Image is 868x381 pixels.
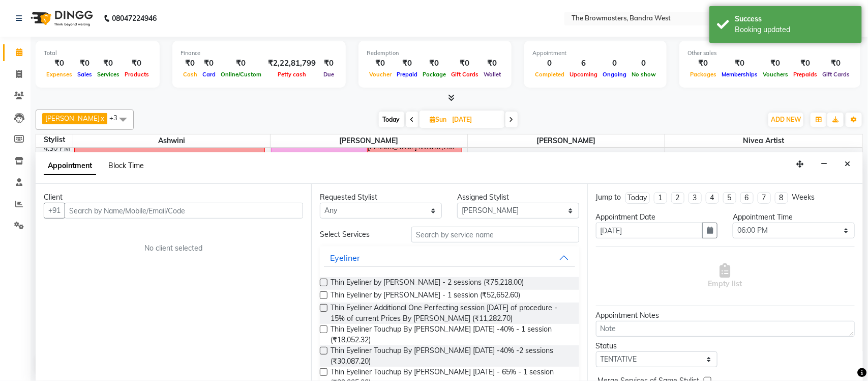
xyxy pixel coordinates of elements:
[723,192,736,204] li: 5
[775,192,788,204] li: 8
[65,203,303,219] input: Search by Name/Mobile/Email/Code
[629,71,659,78] span: No show
[75,58,95,69] div: ₹0
[629,58,659,69] div: 0
[457,192,579,203] div: Assigned Stylist
[330,252,360,264] div: Eyeliner
[600,58,629,69] div: 0
[735,14,854,24] div: Success
[324,249,575,267] button: Eyeliner
[428,116,450,123] span: Sun
[596,212,718,223] div: Appointment Date
[567,58,600,69] div: 6
[44,157,96,175] span: Appointment
[26,4,96,33] img: logo
[719,71,760,78] span: Memberships
[771,116,801,123] span: ADD NEW
[45,114,100,122] span: [PERSON_NAME]
[760,58,791,69] div: ₹0
[122,71,152,78] span: Products
[468,134,665,147] span: [PERSON_NAME]
[481,71,503,78] span: Wallet
[394,58,420,69] div: ₹0
[312,229,404,240] div: Select Services
[840,156,855,172] button: Close
[567,71,600,78] span: Upcoming
[687,58,719,69] div: ₹0
[181,71,200,78] span: Cash
[331,324,571,345] span: Thin Eyeliner Touchup By [PERSON_NAME] [DATE] -40% - 1 session (₹18,052.32)
[654,192,667,204] li: 1
[596,223,703,238] input: yyyy-mm-dd
[600,71,629,78] span: Ongoing
[689,192,702,204] li: 3
[708,263,742,289] span: Empty list
[218,58,264,69] div: ₹0
[367,49,503,58] div: Redemption
[792,192,815,203] div: Weeks
[820,58,852,69] div: ₹0
[44,71,75,78] span: Expenses
[628,193,647,203] div: Today
[321,71,337,78] span: Due
[331,277,524,290] span: Thin Eyeliner by [PERSON_NAME] - 2 sessions (₹75,218.00)
[665,134,862,147] span: Nivea Artist
[411,227,579,242] input: Search by service name
[596,310,855,321] div: Appointment Notes
[44,192,303,203] div: Client
[42,143,73,154] div: 4:30 PM
[181,58,200,69] div: ₹0
[108,161,144,170] span: Block Time
[100,114,104,122] a: x
[264,58,320,69] div: ₹2,22,81,799
[687,71,719,78] span: Packages
[820,71,852,78] span: Gift Cards
[532,71,567,78] span: Completed
[95,71,122,78] span: Services
[68,243,279,254] div: No client selected
[331,345,571,367] span: Thin Eyeliner Touchup By [PERSON_NAME] [DATE] -40% -2 sessions (₹30,087.20)
[740,192,754,204] li: 6
[760,71,791,78] span: Vouchers
[122,58,152,69] div: ₹0
[735,24,854,35] div: Booking updated
[367,58,394,69] div: ₹0
[200,71,218,78] span: Card
[275,71,309,78] span: Petty cash
[331,290,520,303] span: Thin Eyeliner by [PERSON_NAME] - 1 session (₹52,652.60)
[596,192,621,203] div: Jump to
[44,49,152,58] div: Total
[36,134,73,145] div: Stylist
[331,303,571,324] span: Thin Eyeliner Additional One Perfecting session [DATE] of procedure - 15% of current Prices By [P...
[448,71,481,78] span: Gift Cards
[271,134,467,147] span: [PERSON_NAME]
[448,58,481,69] div: ₹0
[791,58,820,69] div: ₹0
[112,4,157,33] b: 08047224946
[73,134,270,147] span: Ashwini
[181,49,338,58] div: Finance
[75,71,95,78] span: Sales
[706,192,719,204] li: 4
[95,58,122,69] div: ₹0
[44,203,65,219] button: +91
[596,341,718,351] div: Status
[367,71,394,78] span: Voucher
[379,112,404,127] span: Today
[758,192,771,204] li: 7
[320,58,338,69] div: ₹0
[450,112,500,127] input: 2025-10-05
[420,71,448,78] span: Package
[420,58,448,69] div: ₹0
[394,71,420,78] span: Prepaid
[532,49,659,58] div: Appointment
[218,71,264,78] span: Online/Custom
[532,58,567,69] div: 0
[733,212,855,223] div: Appointment Time
[791,71,820,78] span: Prepaids
[109,114,125,122] span: +3
[671,192,684,204] li: 2
[481,58,503,69] div: ₹0
[44,58,75,69] div: ₹0
[719,58,760,69] div: ₹0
